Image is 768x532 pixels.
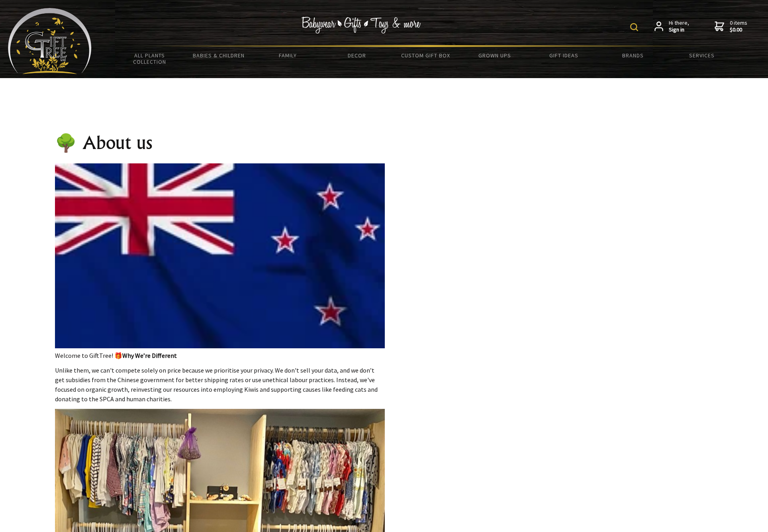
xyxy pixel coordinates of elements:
[55,365,385,404] p: Unlike them, we can't compete solely on price because we prioritise your privacy. We don't sell y...
[669,26,689,33] strong: Sign in
[630,23,638,31] img: product search
[715,20,747,33] a: 0 items$0.00
[253,47,322,64] a: Family
[55,133,385,152] h1: 🌳 About us
[122,351,177,359] strong: Why We’re Different
[529,47,598,64] a: Gift Ideas
[115,47,184,70] a: All Plants Collection
[322,47,391,64] a: Decor
[184,47,253,64] a: Babies & Children
[598,47,667,64] a: Brands
[460,47,529,64] a: Grown Ups
[391,47,460,64] a: Custom Gift Box
[730,19,747,33] span: 0 items
[8,8,92,74] img: Babyware - Gifts - Toys and more...
[669,20,689,33] span: Hi there,
[301,17,421,33] img: Babywear - Gifts - Toys & more
[730,26,747,33] strong: $0.00
[654,20,689,33] a: Hi there,Sign in
[668,47,737,64] a: Services
[55,163,385,360] p: Welcome to GiftTree! 🎁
